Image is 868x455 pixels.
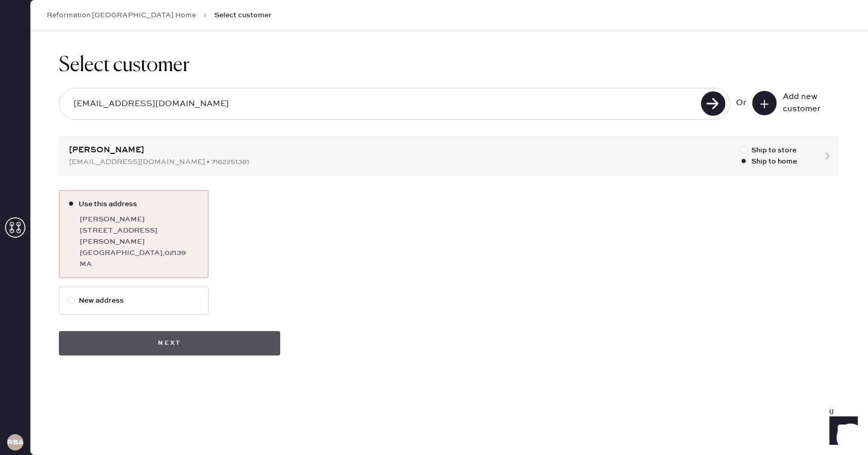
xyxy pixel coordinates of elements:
[47,10,196,20] a: Reformation [GEOGRAPHIC_DATA] Home
[59,331,280,355] button: Next
[68,295,200,306] label: New address
[59,53,840,78] h1: Select customer
[80,214,200,225] div: [PERSON_NAME]
[80,247,200,258] div: [GEOGRAPHIC_DATA] , 02139
[80,225,200,247] div: [STREET_ADDRESS][PERSON_NAME]
[7,439,23,446] h3: RBA
[65,92,698,116] input: Search by email or phone number
[68,199,200,210] label: Use this address
[80,258,200,270] div: MA
[740,145,797,156] label: Ship to store
[740,156,797,167] label: Ship to home
[736,97,746,109] div: Or
[214,10,272,20] span: Select customer
[783,91,833,115] div: Add new customer
[820,409,863,453] iframe: Front Chat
